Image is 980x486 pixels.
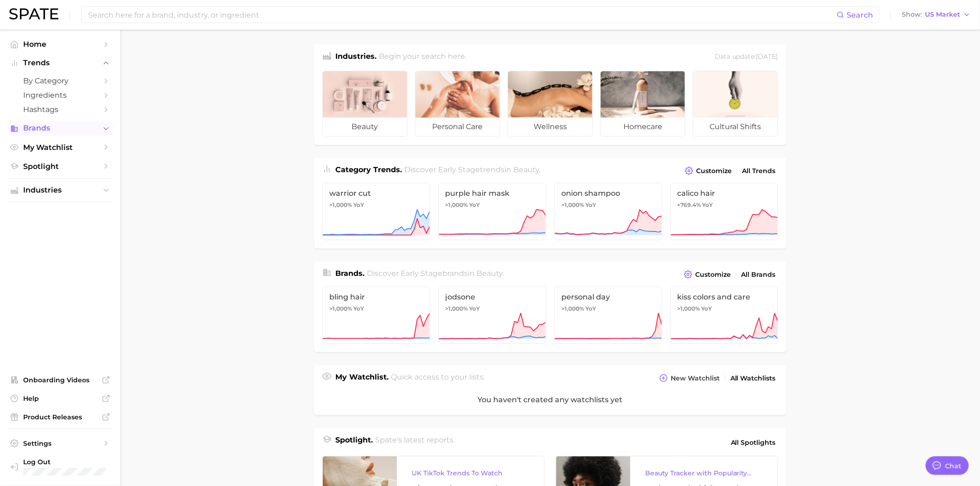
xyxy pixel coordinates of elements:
[23,105,97,114] span: Hashtags
[682,268,733,281] button: Customize
[23,186,97,194] span: Industries
[508,71,593,137] a: wellness
[23,162,97,171] span: Spotlight
[329,189,423,198] span: warrior cut
[446,189,540,198] span: purple hair mask
[728,372,778,385] a: All Watchlists
[7,410,113,424] a: Product Releases
[693,71,778,137] a: cultural shifts
[671,374,720,382] span: New Watchlist
[585,201,596,209] span: YoY
[900,9,973,21] button: ShowUS Market
[902,12,923,17] span: Show
[470,305,480,312] span: YoY
[23,76,97,85] span: by Category
[740,165,778,177] a: All Trends
[23,40,97,49] span: Home
[514,165,540,174] span: beauty
[561,201,584,208] span: >1,000%
[715,51,778,63] div: Data update: [DATE]
[335,51,377,63] h1: Industries.
[314,385,786,415] div: You haven't created any watchlists yet
[23,124,97,132] span: Brands
[7,88,113,102] a: Ingredients
[730,374,776,382] span: All Watchlists
[391,372,485,385] h2: Quick access to your lists.
[329,201,352,208] span: >1,000%
[729,435,778,450] a: All Spotlights
[678,189,772,198] span: calico hair
[7,37,113,51] a: Home
[742,167,776,175] span: All Trends
[561,293,655,301] span: personal day
[645,467,763,479] div: Beauty Tracker with Popularity Index
[731,437,776,448] span: All Spotlights
[335,165,402,174] span: Category Trends .
[695,271,731,279] span: Customize
[561,305,584,312] span: >1,000%
[600,71,685,137] a: homecare
[446,201,468,208] span: >1,000%
[678,201,701,208] span: +769.4%
[446,305,468,312] span: >1,000%
[554,183,662,240] a: onion shampoo>1,000% YoY
[554,287,662,344] a: personal day>1,000% YoY
[379,51,467,63] h2: Begin your search here.
[847,11,873,19] span: Search
[7,436,113,450] a: Settings
[741,271,776,279] span: All Brands
[87,7,837,23] input: Search here for a brand, industry, or ingredient
[7,392,113,405] a: Help
[322,287,430,344] a: bling hair>1,000% YoY
[329,293,423,301] span: bling hair
[7,56,113,70] button: Trends
[439,287,547,344] a: jodsone>1,000% YoY
[678,305,700,312] span: >1,000%
[696,167,732,175] span: Customize
[7,74,113,88] a: by Category
[702,305,712,312] span: YoY
[323,118,407,136] span: beauty
[23,394,97,403] span: Help
[693,118,778,136] span: cultural shifts
[23,439,97,448] span: Settings
[415,71,500,137] a: personal care
[23,413,97,421] span: Product Releases
[446,293,540,301] span: jodsone
[508,118,592,136] span: wellness
[23,143,97,152] span: My Watchlist
[23,458,107,466] span: Log Out
[322,183,430,240] a: warrior cut>1,000% YoY
[353,201,364,209] span: YoY
[671,287,779,344] a: kiss colors and care>1,000% YoY
[376,435,455,450] h2: Spate's latest reports.
[23,59,97,67] span: Trends
[470,201,480,209] span: YoY
[9,8,58,19] img: SPATE
[322,71,408,137] a: beauty
[678,293,772,301] span: kiss colors and care
[477,269,503,278] span: beauty
[561,189,655,198] span: onion shampoo
[7,183,113,197] button: Industries
[683,164,734,177] button: Customize
[439,183,547,240] a: purple hair mask>1,000% YoY
[585,305,596,312] span: YoY
[7,102,113,117] a: Hashtags
[405,165,541,174] span: Discover Early Stage trends in .
[7,455,113,479] a: Log out. Currently logged in with e-mail kegoto@sac.shiseido.com.
[335,435,373,450] h1: Spotlight.
[367,269,504,278] span: Discover Early Stage brands in .
[925,12,961,17] span: US Market
[601,118,685,136] span: homecare
[7,140,113,155] a: My Watchlist
[23,91,97,100] span: Ingredients
[739,268,778,281] a: All Brands
[415,118,500,136] span: personal care
[703,201,713,209] span: YoY
[671,183,779,240] a: calico hair+769.4% YoY
[353,305,364,312] span: YoY
[335,372,389,385] h1: My Watchlist.
[23,376,97,384] span: Onboarding Videos
[335,269,364,278] span: Brands .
